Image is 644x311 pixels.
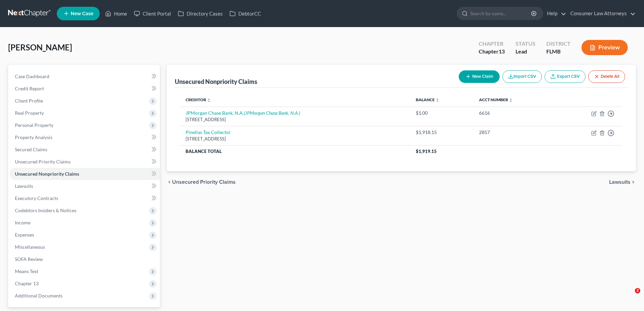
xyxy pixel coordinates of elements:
a: Creditor unfold_more [186,97,211,102]
div: $1,918.15 [416,129,468,136]
div: Unsecured Nonpriority Claims [175,77,257,86]
div: [STREET_ADDRESS] [186,116,405,123]
span: Personal Property [15,122,53,128]
span: 2 [635,288,640,293]
a: JPMorgan Chase Bank, N.A.(JPMorgan Chase Bank, N.A.) [186,110,300,116]
a: SOFA Review [9,253,160,265]
div: 2857 [479,129,550,136]
span: [PERSON_NAME] [8,42,72,52]
a: Directory Cases [174,7,226,20]
a: Consumer Law Attorneys [567,7,636,20]
span: Lawsuits [15,183,33,189]
span: Means Test [15,268,38,274]
a: Unsecured Priority Claims [9,156,160,168]
div: Chapter [479,40,505,48]
i: unfold_more [509,98,513,102]
span: 13 [499,48,505,54]
div: $1.00 [416,110,468,116]
input: Search by name... [470,7,532,20]
a: Credit Report [9,83,160,95]
a: Client Portal [130,7,174,20]
a: Secured Claims [9,143,160,156]
a: Acct Number unfold_more [479,97,513,102]
span: Additional Documents [15,293,63,298]
button: chevron_left Unsecured Priority Claims [167,179,236,185]
i: chevron_left [167,179,172,185]
span: Client Profile [15,98,43,104]
div: 6616 [479,110,550,116]
a: Property Analysis [9,131,160,143]
div: [STREET_ADDRESS] [186,136,405,142]
a: Lawsuits [9,180,160,192]
span: Chapter 13 [15,281,39,286]
div: Lead [516,48,535,55]
i: unfold_more [207,98,211,102]
span: Miscellaneous [15,244,45,250]
a: Balance unfold_more [416,97,439,102]
button: Import CSV [502,70,542,83]
span: Real Property [15,110,44,116]
span: Property Analysis [15,134,52,140]
i: (JPMorgan Chase Bank, N.A.) [244,110,300,116]
i: unfold_more [435,98,439,102]
a: Pinellas Tax Collector [186,129,231,135]
button: New Claim [459,70,500,83]
a: Home [102,7,130,20]
a: Export CSV [545,70,586,83]
button: Preview [581,40,628,55]
div: District [546,40,571,48]
span: Case Dashboard [15,73,49,79]
span: Lawsuits [609,179,630,185]
span: Executory Contracts [15,195,58,201]
span: Codebtors Insiders & Notices [15,207,76,213]
iframe: Intercom live chat [621,288,637,304]
span: Income [15,220,30,225]
div: Chapter [479,48,505,55]
div: Status [516,40,535,48]
a: Case Dashboard [9,70,160,83]
a: Help [544,7,566,20]
button: Delete All [588,70,625,83]
span: Unsecured Priority Claims [15,159,71,164]
button: Lawsuits chevron_right [609,179,636,185]
span: SOFA Review [15,256,43,262]
a: Executory Contracts [9,192,160,204]
span: Credit Report [15,86,44,91]
div: FLMB [546,48,571,55]
span: Secured Claims [15,147,47,152]
span: Unsecured Nonpriority Claims [15,171,79,177]
span: New Case [71,11,93,16]
a: DebtorCC [226,7,264,20]
span: $1,919.15 [416,149,437,154]
a: Unsecured Nonpriority Claims [9,168,160,180]
i: chevron_right [630,179,636,185]
span: Unsecured Priority Claims [172,179,236,185]
th: Balance Total [180,145,410,157]
span: Expenses [15,232,34,238]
